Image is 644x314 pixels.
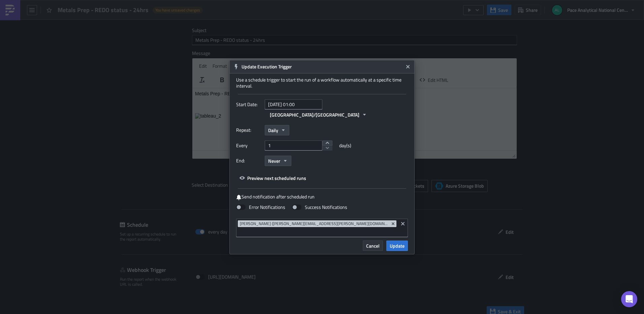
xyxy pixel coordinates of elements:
[236,125,261,135] label: Repeat:
[399,220,407,228] button: Clear selected items
[236,173,310,183] button: Preview next scheduled runs
[366,242,380,249] span: Cancel
[236,204,285,210] label: Error Notifications
[363,241,383,251] button: Cancel
[268,127,278,134] span: Daily
[265,156,291,166] button: Never
[621,291,637,307] div: Open Intercom Messenger
[270,111,359,118] span: [GEOGRAPHIC_DATA]/[GEOGRAPHIC_DATA]
[403,62,413,72] button: Close
[322,140,332,146] button: increment
[292,204,347,210] label: Success Notifications
[322,145,332,151] button: decrement
[3,3,322,8] p: Metals Prep - REDO status - 24hrs.
[390,242,405,249] span: Update
[266,109,371,120] button: [GEOGRAPHIC_DATA]/[GEOGRAPHIC_DATA]
[236,156,261,166] label: End:
[268,157,280,164] span: Never
[265,99,322,109] input: YYYY-MM-DD HH:mm
[240,220,400,227] span: [PERSON_NAME] ([PERSON_NAME][EMAIL_ADDRESS][PERSON_NAME][DOMAIN_NAME])
[241,64,403,70] h6: Update Execution Trigger
[386,241,408,251] button: Update
[236,194,408,200] label: Send notification after scheduled run
[3,3,322,30] body: Rich Text Area. Press ALT-0 for help.
[247,175,306,182] span: Preview next scheduled runs
[236,77,408,89] div: Use a schedule trigger to start the run of a workflow automatically at a specific time interval.
[236,99,261,109] label: Start Date:
[265,125,289,135] button: Daily
[236,140,261,151] label: Every
[3,25,29,30] img: tableau_2
[339,140,351,151] span: day(s)
[390,220,396,227] button: Remove Tag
